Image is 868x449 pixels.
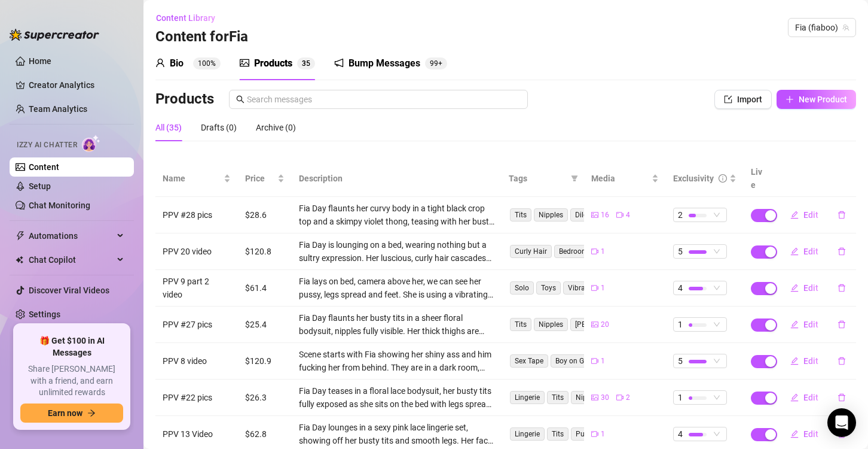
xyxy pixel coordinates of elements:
span: Tits [547,427,569,441]
span: 5 [678,245,683,258]
span: import [724,95,732,104]
span: delete [838,320,846,329]
span: info-circle [719,174,727,183]
div: Archive (0) [256,121,296,134]
button: Edit [781,278,828,298]
span: 1 [601,356,605,367]
span: Lingerie [510,391,545,404]
div: Fia Day teases in a floral lace bodysuit, her busty tits fully exposed as she sits on the bed wit... [299,384,495,411]
span: filter [569,169,580,187]
span: [PERSON_NAME] [570,318,634,331]
td: $61.4 [238,270,292,307]
button: delete [828,388,855,407]
sup: 100% [193,57,221,69]
span: edit [790,284,799,292]
a: Chat Monitoring [29,201,90,210]
span: Nipples [534,318,568,331]
span: 30 [601,392,609,404]
span: delete [838,211,846,219]
th: Tags [502,160,584,197]
td: $120.9 [238,343,292,380]
span: Izzy AI Chatter [17,139,77,151]
button: Edit [781,205,828,224]
td: PPV 8 video [155,343,238,380]
button: Edit [781,242,828,261]
th: Media [584,160,667,197]
a: Home [29,56,51,66]
span: picture [591,321,598,328]
span: 4 [626,210,630,221]
button: Content Library [155,8,225,28]
span: delete [838,284,846,292]
sup: 35 [297,57,315,69]
button: delete [828,242,855,261]
span: Import [737,95,762,104]
span: video-camera [591,284,598,292]
span: Toys [536,281,561,295]
td: PPV #22 pics [155,380,238,416]
span: picture [591,211,598,219]
span: picture [591,394,598,401]
div: Fia Day is lounging on a bed, wearing nothing but a sultry expression. Her luscious, curly hair c... [299,238,495,265]
span: Vibrator [563,281,599,295]
span: Tits [510,208,531,222]
span: Solo [510,281,534,295]
span: Media [591,172,650,185]
td: PPV 9 part 2 video [155,270,238,307]
img: AI Chatter [82,135,100,152]
td: PPV #27 pics [155,307,238,343]
span: video-camera [616,211,624,219]
span: edit [790,393,799,402]
span: Pussy [571,427,600,441]
span: delete [838,247,846,256]
a: Content [29,162,59,172]
span: team [842,24,849,31]
button: delete [828,278,855,298]
td: PPV 20 video [155,233,238,270]
span: 1 [678,318,683,331]
button: New Product [777,90,856,109]
span: Fia (fiaboo) [795,19,849,37]
span: 1 [601,429,605,440]
span: 1 [678,391,683,404]
th: Name [155,160,238,197]
td: $28.6 [238,197,292,233]
span: filter [571,175,578,182]
span: Edit [803,320,818,329]
span: Nipples [571,391,605,404]
a: Creator Analytics [29,75,124,95]
img: logo-BBDzfeDw.svg [10,29,99,41]
span: Automations [29,226,114,245]
span: delete [838,393,846,402]
span: edit [790,357,799,365]
span: 16 [601,210,609,221]
span: New Product [799,95,847,104]
input: Search messages [247,93,521,106]
span: edit [790,320,799,329]
span: 5 [306,59,310,68]
button: delete [828,315,855,334]
button: Edit [781,388,828,407]
td: $25.4 [238,307,292,343]
span: 1 [601,246,605,257]
img: Chat Copilot [16,256,23,264]
div: Open Intercom Messenger [827,408,856,437]
button: delete [828,205,855,224]
span: Tits [547,391,569,404]
a: Settings [29,310,60,319]
span: 4 [678,281,683,295]
span: Dildo [570,208,597,222]
span: Tags [509,172,566,185]
span: video-camera [616,394,624,401]
span: video-camera [591,248,598,255]
span: Bedroom [554,245,593,258]
span: search [236,95,244,104]
span: plus [786,95,794,104]
button: Edit [781,315,828,334]
span: Name [163,172,221,185]
span: Edit [803,356,818,366]
span: notification [334,58,344,68]
span: Earn now [48,408,82,418]
td: $26.3 [238,380,292,416]
span: 2 [678,208,683,222]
